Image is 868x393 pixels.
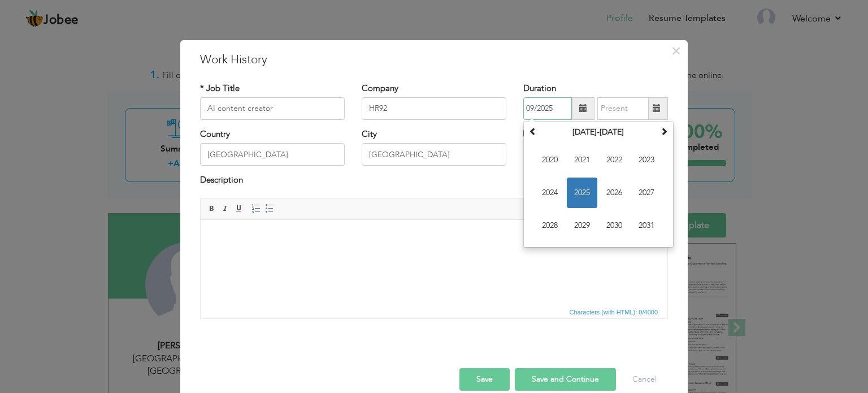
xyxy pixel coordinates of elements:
[567,145,597,175] span: 2021
[599,178,630,208] span: 2026
[362,128,377,140] label: City
[219,202,232,215] a: Italic
[362,83,398,94] label: Company
[631,178,662,208] span: 2027
[233,202,245,215] a: Underline
[200,83,240,94] label: * Job Title
[523,83,556,94] label: Duration
[250,202,262,215] a: Insert/Remove Numbered List
[540,124,657,141] th: Select Decade
[621,368,668,391] button: Cancel
[599,210,630,241] span: 2030
[567,307,661,317] span: Characters (with HTML): 0/4000
[263,202,276,215] a: Insert/Remove Bulleted List
[671,41,681,61] span: ×
[599,145,630,175] span: 2022
[515,368,616,391] button: Save and Continue
[459,368,510,391] button: Save
[597,97,649,120] input: Present
[535,145,565,175] span: 2020
[535,178,565,208] span: 2024
[631,145,662,175] span: 2023
[201,220,667,305] iframe: Rich Text Editor, workEditor
[529,127,537,135] span: Previous Decade
[206,202,218,215] a: Bold
[200,128,230,140] label: Country
[567,178,597,208] span: 2025
[200,51,668,68] h3: Work History
[567,210,597,241] span: 2029
[523,97,572,120] input: From
[567,307,662,317] div: Statistics
[535,210,565,241] span: 2028
[660,127,668,135] span: Next Decade
[631,210,662,241] span: 2031
[667,42,685,60] button: Close
[200,174,243,186] label: Description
